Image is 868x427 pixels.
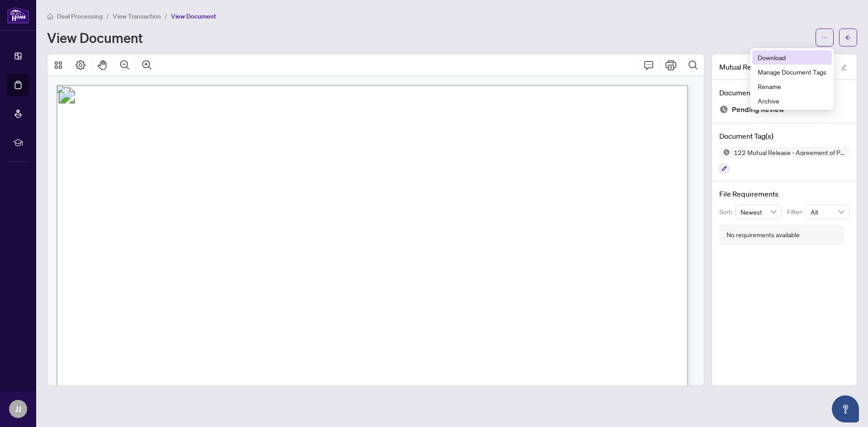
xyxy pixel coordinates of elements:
[7,7,29,23] img: logo
[719,188,849,199] h4: File Requirements
[841,64,847,70] span: edit
[106,11,109,21] li: /
[15,403,21,415] span: JJ
[719,131,849,141] h4: Document Tag(s)
[741,205,777,219] span: Newest
[821,34,828,41] span: ellipsis
[47,30,143,45] h1: View Document
[811,205,844,219] span: All
[758,67,826,77] span: Manage Document Tags
[758,52,826,62] span: Download
[787,207,805,217] p: Filter:
[57,12,103,20] span: Deal Processing
[113,12,161,20] span: View Transaction
[832,395,859,422] button: Open asap
[47,13,53,19] span: home
[719,147,730,158] img: Status Icon
[758,96,826,106] span: Archive
[845,34,851,41] span: arrow-left
[719,87,849,98] h4: Document Status
[719,61,825,72] span: Mutual Release - Fully Signed.pdf
[758,81,826,91] span: Rename
[730,149,849,155] span: 122 Mutual Release - Agreement of Purchase and Sale
[719,207,735,217] p: Sort:
[165,11,167,21] li: /
[732,103,784,116] span: Pending Review
[726,230,800,240] div: No requirements available
[171,12,216,20] span: View Document
[719,105,728,114] img: Document Status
